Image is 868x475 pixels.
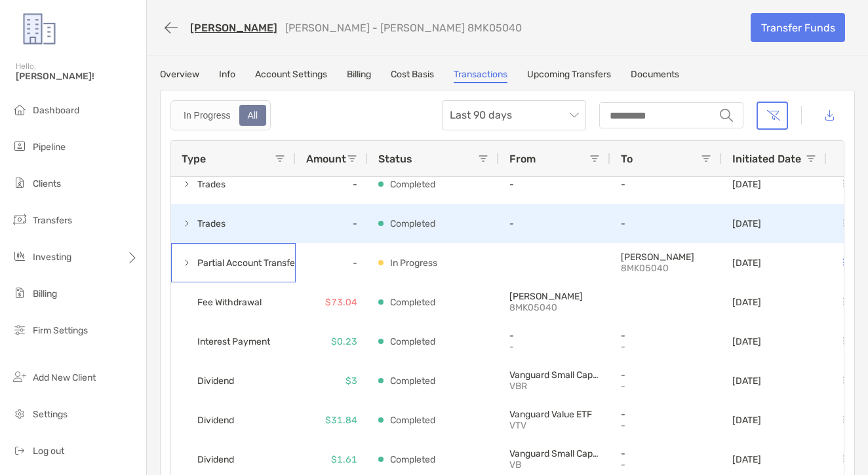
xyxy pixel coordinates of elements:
[255,69,327,83] a: Account Settings
[12,442,28,458] img: logout icon
[296,164,368,204] div: -
[732,336,761,347] p: [DATE]
[509,409,600,420] p: Vanguard Value ETF
[621,252,711,263] p: Roth IRA
[390,373,435,389] p: Completed
[241,106,266,124] div: All
[219,69,235,83] a: Info
[296,243,368,282] div: -
[390,333,435,350] p: Completed
[732,179,761,190] p: [DATE]
[621,153,633,165] span: To
[378,153,412,165] span: Status
[509,370,600,381] p: Vanguard Small Cap Value ETF
[509,341,600,352] p: -
[454,69,507,83] a: Transactions
[732,297,761,308] p: [DATE]
[331,451,357,468] p: $1.61
[325,294,357,311] p: $73.04
[621,330,711,341] p: -
[33,409,68,420] span: Settings
[450,101,578,130] span: Last 90 days
[621,370,711,381] p: -
[509,291,600,302] p: Roth IRA
[33,215,72,226] span: Transfers
[621,420,711,431] p: -
[621,263,711,274] p: 8MK05040
[732,257,761,269] p: [DATE]
[390,255,437,271] p: In Progress
[391,69,434,83] a: Cost Basis
[12,285,28,301] img: billing icon
[732,375,761,387] p: [DATE]
[197,213,226,235] span: Trades
[12,248,28,264] img: investing icon
[621,459,711,470] p: -
[509,302,600,313] p: 8MK05040
[160,69,199,83] a: Overview
[527,69,611,83] a: Upcoming Transfers
[509,381,600,392] p: VBR
[12,322,28,337] img: firm-settings icon
[33,446,64,457] span: Log out
[621,409,711,420] p: -
[509,153,536,165] span: From
[33,252,71,263] span: Investing
[182,153,206,165] span: Type
[757,102,788,130] button: Clear filters
[306,153,346,165] span: Amount
[345,373,357,389] p: $3
[631,69,679,83] a: Documents
[197,449,234,470] span: Dividend
[509,179,600,190] p: -
[12,369,28,385] img: add_new_client icon
[751,13,845,42] a: Transfer Funds
[285,22,522,34] p: [PERSON_NAME] - [PERSON_NAME] 8MK05040
[390,176,435,193] p: Completed
[12,406,28,421] img: settings icon
[621,341,711,352] p: -
[732,218,761,229] p: [DATE]
[176,106,238,124] div: In Progress
[347,69,371,83] a: Billing
[621,218,711,229] p: -
[621,381,711,392] p: -
[509,459,600,470] p: VB
[16,71,138,82] span: [PERSON_NAME]!
[197,409,234,431] span: Dividend
[12,175,28,191] img: clients icon
[197,331,270,352] span: Interest Payment
[325,412,357,428] p: $31.84
[509,330,600,341] p: -
[390,216,435,232] p: Completed
[12,102,28,117] img: dashboard icon
[732,415,761,426] p: [DATE]
[732,153,801,165] span: Initiated Date
[197,370,234,392] span: Dividend
[16,5,63,52] img: Zoe Logo
[732,454,761,465] p: [DATE]
[390,451,435,468] p: Completed
[509,448,600,459] p: Vanguard Small Cap ETF
[390,294,435,311] p: Completed
[33,178,61,189] span: Clients
[197,174,226,195] span: Trades
[296,204,368,243] div: -
[621,448,711,459] p: -
[33,288,57,299] span: Billing
[12,138,28,154] img: pipeline icon
[390,412,435,428] p: Completed
[170,100,271,130] div: segmented control
[12,212,28,227] img: transfers icon
[720,109,733,122] img: input icon
[33,142,66,153] span: Pipeline
[509,420,600,431] p: VTV
[33,325,88,336] span: Firm Settings
[621,179,711,190] p: -
[33,372,96,383] span: Add New Client
[190,22,277,34] a: [PERSON_NAME]
[509,218,600,229] p: -
[331,333,357,350] p: $0.23
[197,252,298,274] span: Partial Account Transfer
[33,105,79,116] span: Dashboard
